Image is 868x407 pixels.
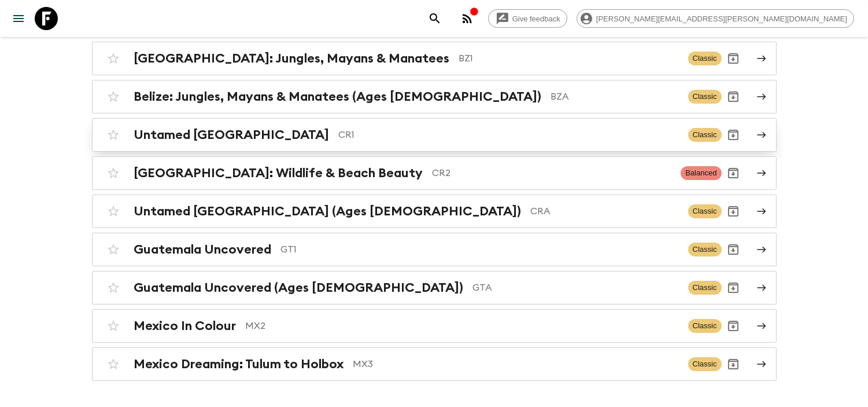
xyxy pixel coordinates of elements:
[688,357,722,371] span: Classic
[7,7,30,30] button: menu
[134,204,522,219] h2: Untamed [GEOGRAPHIC_DATA] (Ages [DEMOGRAPHIC_DATA])
[688,204,722,218] span: Classic
[339,128,679,142] p: CR1
[590,14,854,23] span: [PERSON_NAME][EMAIL_ADDRESS][PERSON_NAME][DOMAIN_NAME]
[92,233,777,266] a: Guatemala UncoveredGT1ClassicArchive
[92,271,777,305] a: Guatemala Uncovered (Ages [DEMOGRAPHIC_DATA])GTAClassicArchive
[92,80,777,113] a: Belize: Jungles, Mayans & Manatees (Ages [DEMOGRAPHIC_DATA])BZAClassicArchive
[134,242,272,257] h2: Guatemala Uncovered
[488,9,567,28] a: Give feedback
[681,166,721,180] span: Balanced
[688,243,722,256] span: Classic
[688,52,722,65] span: Classic
[531,204,679,218] p: CRA
[423,7,446,30] button: search adventures
[551,90,679,104] p: BZA
[722,47,745,70] button: Archive
[92,156,777,190] a: [GEOGRAPHIC_DATA]: Wildlife & Beach BeautyCR2BalancedArchive
[506,14,567,23] span: Give feedback
[688,319,722,333] span: Classic
[134,89,542,104] h2: Belize: Jungles, Mayans & Manatees (Ages [DEMOGRAPHIC_DATA])
[459,52,679,65] p: BZ1
[722,276,745,299] button: Archive
[722,238,745,261] button: Archive
[722,85,745,108] button: Archive
[281,243,679,256] p: GT1
[433,166,672,180] p: CR2
[246,319,679,333] p: MX2
[92,118,777,152] a: Untamed [GEOGRAPHIC_DATA]CR1ClassicArchive
[92,309,777,343] a: Mexico In ColourMX2ClassicArchive
[722,123,745,146] button: Archive
[353,357,679,371] p: MX3
[722,200,745,223] button: Archive
[134,280,464,295] h2: Guatemala Uncovered (Ages [DEMOGRAPHIC_DATA])
[722,314,745,338] button: Archive
[688,128,722,142] span: Classic
[577,9,854,28] div: [PERSON_NAME][EMAIL_ADDRESS][PERSON_NAME][DOMAIN_NAME]
[92,42,777,75] a: [GEOGRAPHIC_DATA]: Jungles, Mayans & ManateesBZ1ClassicArchive
[134,51,450,66] h2: [GEOGRAPHIC_DATA]: Jungles, Mayans & Manatees
[134,318,237,333] h2: Mexico In Colour
[688,90,722,104] span: Classic
[134,127,330,142] h2: Untamed [GEOGRAPHIC_DATA]
[134,357,344,372] h2: Mexico Dreaming: Tulum to Holbox
[688,281,722,295] span: Classic
[722,353,745,376] button: Archive
[722,162,745,185] button: Archive
[473,281,679,295] p: GTA
[92,347,777,381] a: Mexico Dreaming: Tulum to HolboxMX3ClassicArchive
[134,166,423,181] h2: [GEOGRAPHIC_DATA]: Wildlife & Beach Beauty
[92,195,777,228] a: Untamed [GEOGRAPHIC_DATA] (Ages [DEMOGRAPHIC_DATA])CRAClassicArchive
